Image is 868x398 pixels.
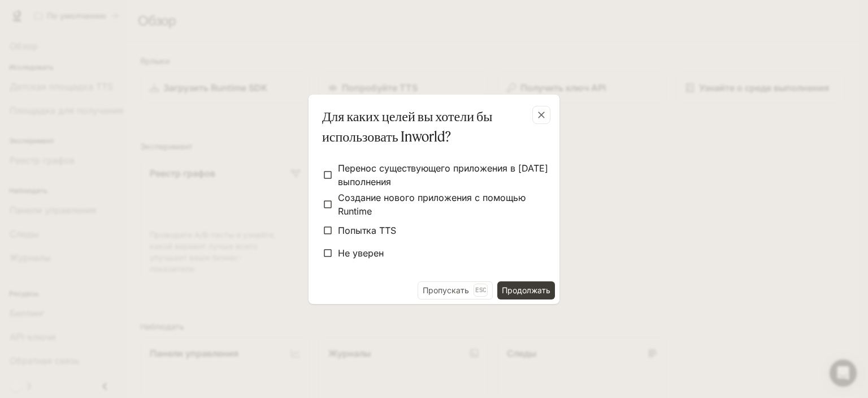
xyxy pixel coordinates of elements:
font: Создание нового приложения с помощью Runtime [338,192,526,217]
font: Для каких целей вы хотели бы использовать Inworld? [322,108,492,145]
font: Продолжать [502,285,550,295]
font: Не уверен [338,247,384,259]
font: Перенос существующего приложения в [DATE] выполнения [338,162,548,187]
font: Попытка TTS [338,225,396,236]
font: Esc [475,286,486,294]
button: Продолжать [497,281,555,299]
button: ПропускатьEsc [418,281,493,299]
font: Пропускать [423,285,469,295]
